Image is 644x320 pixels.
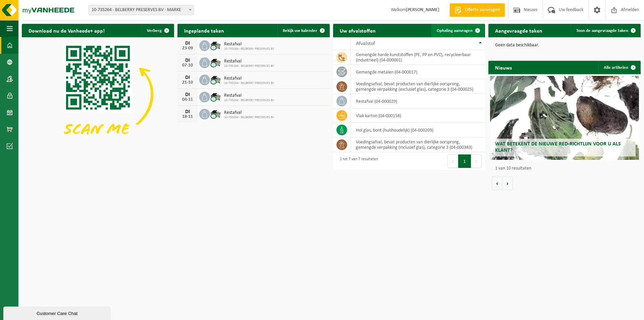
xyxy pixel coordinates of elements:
[351,94,485,108] td: restafval (04-000029)
[22,37,174,151] img: Download de VHEPlus App
[181,109,194,115] div: DI
[3,305,112,320] iframe: chat widget
[463,7,501,13] span: Offerte aanvragen
[181,115,194,119] div: 18-11
[210,108,221,119] img: WB-5000-CU
[210,56,221,68] img: WB-5000-CU
[351,123,485,137] td: hol glas, bont (huishoudelijk) (04-000209)
[437,29,473,33] span: Ophaling aanvragen
[181,97,194,102] div: 04-11
[351,79,485,94] td: voedingsafval, bevat producten van dierlijke oorsprong, gemengde verpakking (exclusief glas), cat...
[224,64,274,68] span: 10-735264 - BELBERRY PRESERVES BV
[210,39,221,51] img: WB-5000-CU
[224,93,274,98] span: Restafval
[277,24,329,37] a: Bekijk uw kalender
[224,76,274,81] span: Restafval
[431,24,484,37] a: Ophaling aanvragen
[356,41,375,46] span: Afvalstof
[571,24,640,37] a: Toon de aangevraagde taken
[495,166,637,171] p: 1 van 10 resultaten
[351,108,485,123] td: vlak karton (04-000158)
[488,24,549,37] h2: Aangevraagde taken
[224,98,274,102] span: 10-735264 - BELBERRY PRESERVES BV
[147,29,162,33] span: Verberg
[181,75,194,80] div: DI
[224,116,274,120] span: 10-735264 - BELBERRY PRESERVES BV
[333,24,382,37] h2: Uw afvalstoffen
[495,141,621,153] span: Wat betekent de nieuwe RED-richtlijn voor u als klant?
[447,154,458,168] button: Previous
[181,58,194,63] div: DI
[224,42,274,47] span: Restafval
[488,61,519,74] h2: Nieuws
[576,29,628,33] span: Toon de aangevraagde taken
[336,154,378,169] div: 1 tot 7 van 7 resultaten
[142,24,173,37] button: Verberg
[181,92,194,97] div: DI
[598,61,640,74] a: Alle artikelen
[471,154,482,168] button: Next
[283,29,317,33] span: Bekijk uw kalender
[490,76,639,160] a: Wat betekent de nieuwe RED-richtlijn voor u als klant?
[224,47,274,51] span: 10-735264 - BELBERRY PRESERVES BV
[181,41,194,46] div: DI
[181,80,194,85] div: 21-10
[210,74,221,85] img: WB-5000-CU
[224,110,274,116] span: Restafval
[449,3,505,17] a: Offerte aanvragen
[406,7,439,12] strong: [PERSON_NAME]
[210,91,221,102] img: WB-5000-CU
[89,5,194,15] span: 10-735264 - BELBERRY PRESERVES BV - MARKE
[89,5,194,15] span: 10-735264 - BELBERRY PRESERVES BV - MARKE
[22,24,111,37] h2: Download nu de Vanheede+ app!
[458,154,471,168] button: 1
[224,59,274,64] span: Restafval
[181,46,194,51] div: 23-09
[351,137,485,152] td: voedingsafval, bevat producten van dierlijke oorsprong, gemengde verpakking (inclusief glas), cat...
[492,177,502,190] button: Vorige
[351,65,485,79] td: gemengde metalen (04-000017)
[181,63,194,68] div: 07-10
[495,43,634,48] p: Geen data beschikbaar.
[177,24,231,37] h2: Ingeplande taken
[502,177,513,190] button: Volgende
[351,50,485,65] td: gemengde harde kunststoffen (PE, PP en PVC), recycleerbaar (industrieel) (04-000001)
[224,81,274,85] span: 10-735264 - BELBERRY PRESERVES BV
